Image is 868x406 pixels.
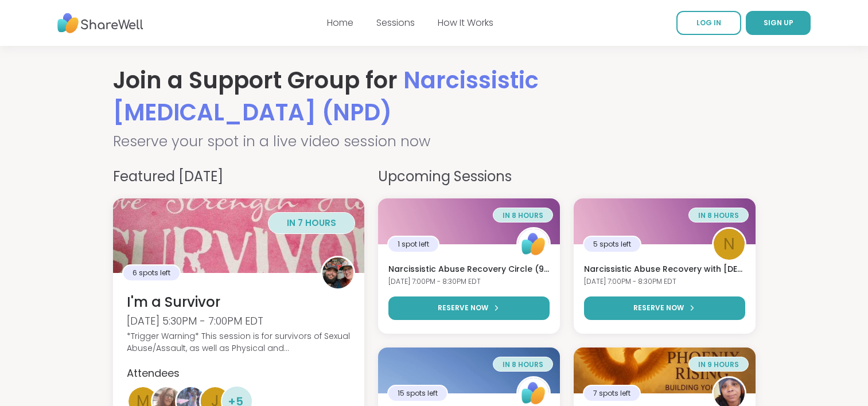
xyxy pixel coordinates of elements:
[113,198,364,273] img: I'm a Survivor
[127,366,180,380] span: Attendees
[438,16,493,29] a: How It Works
[574,198,756,244] img: Narcissistic Abuse Recovery with God
[113,166,364,187] h4: Featured [DATE]
[287,217,336,229] span: in 7 hours
[633,303,684,313] span: RESERVE NOW
[388,296,550,320] button: RESERVE NOW
[584,296,745,320] button: RESERVE NOW
[378,198,560,244] img: Narcissistic Abuse Recovery Circle (90min)
[398,239,429,249] span: 1 spot left
[327,16,353,29] a: Home
[746,11,811,35] button: SIGN UP
[698,360,739,369] span: in 9 hours
[113,64,756,128] h1: Join a Support Group for
[127,330,351,354] div: *Trigger Warning* This session is for survivors of Sexual Abuse/Assault, as well as Physical and ...
[518,229,549,260] img: ShareWell
[322,257,353,288] img: Dom_F
[584,264,745,275] h3: Narcissistic Abuse Recovery with [DEMOGRAPHIC_DATA]
[133,268,170,278] span: 6 spots left
[593,388,630,399] span: 7 spots left
[113,131,756,153] h2: Reserve your spot in a live video session now
[398,388,438,399] span: 15 spots left
[593,239,631,249] span: 5 spots left
[574,348,756,393] img: Phoenix Rising: Life Beyond Abuse
[388,277,550,287] div: [DATE] 7:00PM - 8:30PM EDT
[127,314,351,328] div: [DATE] 5:30PM - 7:00PM EDT
[503,360,543,369] span: in 8 hours
[723,232,735,256] span: N
[764,18,793,28] span: SIGN UP
[438,303,488,313] span: RESERVE NOW
[113,64,539,128] span: Narcissistic [MEDICAL_DATA] (NPD)
[388,264,550,275] h3: Narcissistic Abuse Recovery Circle (90min)
[378,348,560,393] img: Narcissistic Abuse Recovery Circle (90min)
[696,18,721,28] span: LOG IN
[378,166,756,187] h4: Upcoming Sessions
[584,277,745,287] div: [DATE] 7:00PM - 8:30PM EDT
[698,210,739,220] span: in 8 hours
[127,292,351,312] h3: I'm a Survivor
[57,7,143,39] img: ShareWell Nav Logo
[676,11,741,35] a: LOG IN
[376,16,415,29] a: Sessions
[503,210,543,220] span: in 8 hours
